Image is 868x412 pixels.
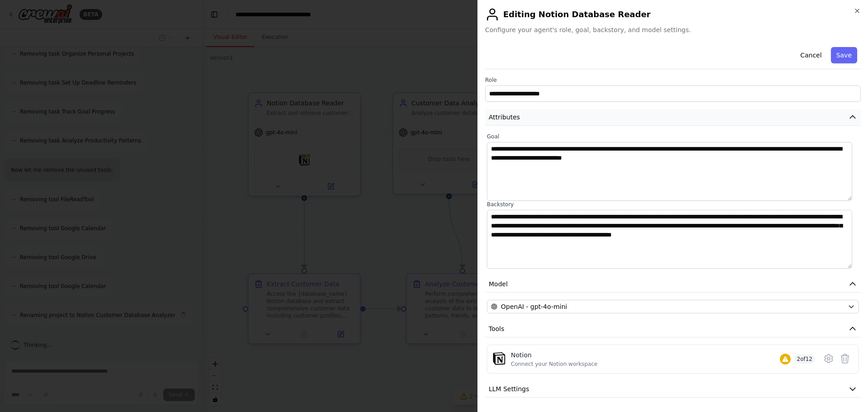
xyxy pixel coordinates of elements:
img: Notion [493,352,505,365]
button: Configure tool [821,350,837,367]
button: Save [831,47,857,63]
span: Configure your agent's role, goal, backstory, and model settings. [485,25,861,34]
h2: Editing Notion Database Reader [485,7,861,22]
span: OpenAI - gpt-4o-mini [501,302,567,311]
button: Delete tool [837,350,853,367]
button: LLM Settings [485,381,861,398]
div: Notion [511,350,598,360]
button: Model [485,276,861,293]
span: Model [489,279,508,289]
span: 2 of 12 [794,355,816,364]
label: Goal [487,133,859,140]
button: Tools [485,321,861,337]
button: Attributes [485,109,861,126]
div: Connect your Notion workspace [511,360,598,368]
label: Backstory [487,201,859,208]
button: Cancel [795,47,827,63]
span: Tools [489,324,505,333]
span: Attributes [489,113,520,122]
span: LLM Settings [489,384,529,393]
label: Role [485,76,861,84]
button: OpenAI - gpt-4o-mini [487,300,859,313]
